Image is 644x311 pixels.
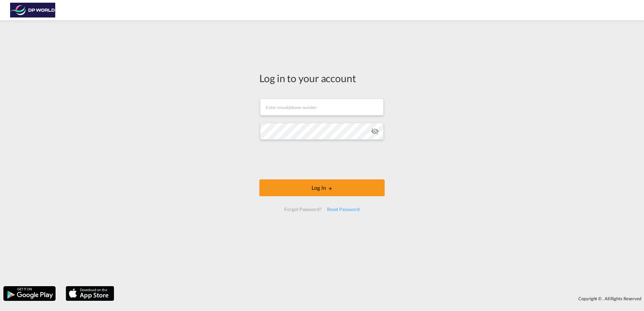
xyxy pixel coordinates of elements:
[3,285,56,302] img: google.png
[65,285,115,302] img: apple.png
[271,146,373,173] iframe: reCAPTCHA
[260,99,384,115] input: Enter email/phone number
[371,127,379,135] md-icon: icon-eye-off
[324,203,362,215] div: Reset Password
[259,71,385,85] div: Log in to your account
[10,3,56,18] img: c08ca190194411f088ed0f3ba295208c.png
[282,203,324,215] div: Forgot Password?
[118,293,644,304] div: Copyright © . All Rights Reserved
[259,179,385,196] button: LOGIN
